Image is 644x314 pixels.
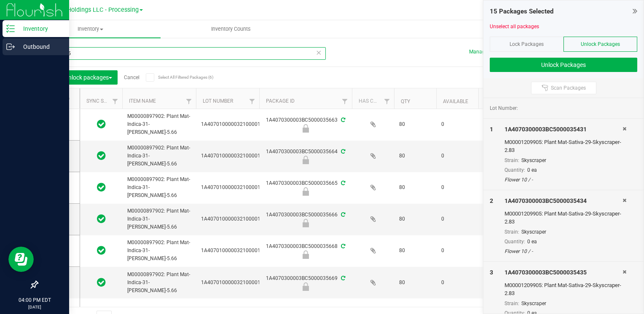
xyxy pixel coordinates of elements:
[504,239,525,245] span: Quantity:
[490,104,518,112] span: Lot Number:
[490,58,637,72] button: Unlock Packages
[399,152,431,160] span: 80
[399,215,431,223] span: 80
[441,215,473,223] span: 0
[490,197,493,204] span: 2
[258,282,353,291] div: Final Check Lock
[6,24,15,33] inline-svg: Inventory
[127,239,191,263] span: M00000897902: Plant Mat-Indica-31-[PERSON_NAME]-5.66
[97,181,106,193] span: In Sync
[258,187,353,196] div: Final Check Lock
[504,229,519,235] span: Strain:
[504,268,623,277] div: 1A4070300003BC5000035435
[203,98,233,104] a: Lot Number
[504,301,519,306] span: Strain:
[86,98,119,104] a: Sync Status
[201,247,272,255] span: 1A4070100000321000014572
[441,152,473,160] span: 0
[258,116,353,133] div: 1A4070300003BC5000035663
[531,82,596,94] button: Scan Packages
[441,120,473,128] span: 0
[441,184,473,192] span: 0
[380,94,394,109] a: Filter
[504,247,623,255] div: Flower 10 / -
[504,138,623,154] div: M00001209905: Plant Mat-Sativa-29-Skyscraper-2.83
[581,41,620,47] span: Unlock Packages
[15,24,65,34] p: Inventory
[258,124,353,133] div: Final Check Lock
[37,47,326,60] input: Search Package ID, Item Name, SKU, Lot or Part Number...
[20,25,161,33] span: Inventory
[201,279,272,287] span: 1A4070100000321000014572
[399,279,431,287] span: 80
[182,94,196,109] a: Filter
[527,239,537,245] span: 0 ea
[340,117,345,123] span: Sync from Compliance System
[399,120,431,128] span: 80
[161,20,301,38] a: Inventory Counts
[127,271,191,295] span: M00000897902: Plant Mat-Indica-31-[PERSON_NAME]-5.66
[340,212,345,218] span: Sync from Compliance System
[469,48,520,56] button: Manage package tags
[521,157,546,163] span: Skyscraper
[97,277,106,288] span: In Sync
[401,98,410,104] a: Qty
[490,269,493,276] span: 3
[340,275,345,281] span: Sync from Compliance System
[521,229,546,235] span: Skyscraper
[200,25,262,33] span: Inventory Counts
[258,250,353,259] div: Final Check Lock
[129,98,156,104] a: Item Name
[490,126,493,133] span: 1
[504,176,623,184] div: Flower 10 / -
[127,176,191,200] span: M00000897902: Plant Mat-Indica-31-[PERSON_NAME]-5.66
[201,215,272,223] span: 1A4070100000321000014572
[29,6,139,13] span: Riviera Creek Holdings LLC - Processing
[399,184,431,192] span: 80
[504,210,623,226] div: M00001209905: Plant Mat-Sativa-29-Skyscraper-2.83
[504,157,519,163] span: Strain:
[258,148,353,164] div: 1A4070300003BC5000035664
[258,242,353,259] div: 1A4070300003BC5000035668
[258,156,353,164] div: Final Check Lock
[441,247,473,255] span: 0
[504,281,623,298] div: M00001209905: Plant Mat-Sativa-29-Skyscraper-2.83
[127,144,191,168] span: M00000897902: Plant Mat-Indica-31-[PERSON_NAME]-5.66
[504,125,623,134] div: 1A4070300003BC5000035431
[521,301,546,306] span: Skyscraper
[20,20,161,38] a: Inventory
[158,75,200,80] span: Select All Filtered Packages (6)
[97,118,106,130] span: In Sync
[127,112,191,137] span: M00000897902: Plant Mat-Indica-31-[PERSON_NAME]-5.66
[258,219,353,227] div: Final Check Lock
[6,43,15,51] inline-svg: Outbound
[399,247,431,255] span: 80
[504,167,525,173] span: Quantity:
[49,74,112,81] span: Lock/Unlock packages
[527,167,537,173] span: 0 ea
[443,98,468,104] a: Available
[201,184,272,192] span: 1A4070100000321000014572
[316,47,322,58] span: Clear
[504,197,623,205] div: 1A4070300003BC5000035434
[490,24,539,29] a: Unselect all packages
[266,98,295,104] a: Package ID
[338,94,352,109] a: Filter
[245,94,259,109] a: Filter
[201,152,272,160] span: 1A4070100000321000014572
[340,149,345,154] span: Sync from Compliance System
[44,70,118,85] button: Lock/Unlock packages
[551,85,586,91] span: Scan Packages
[510,41,544,47] span: Lock Packages
[201,120,272,128] span: 1A4070100000321000014572
[4,304,65,310] p: [DATE]
[352,88,394,109] th: Has COA
[340,243,345,249] span: Sync from Compliance System
[97,150,106,162] span: In Sync
[127,207,191,232] span: M00000897902: Plant Mat-Indica-31-[PERSON_NAME]-5.66
[258,179,353,196] div: 1A4070300003BC5000035665
[8,247,34,272] iframe: Resource center
[441,279,473,287] span: 0
[124,75,140,80] a: Cancel
[108,94,122,109] a: Filter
